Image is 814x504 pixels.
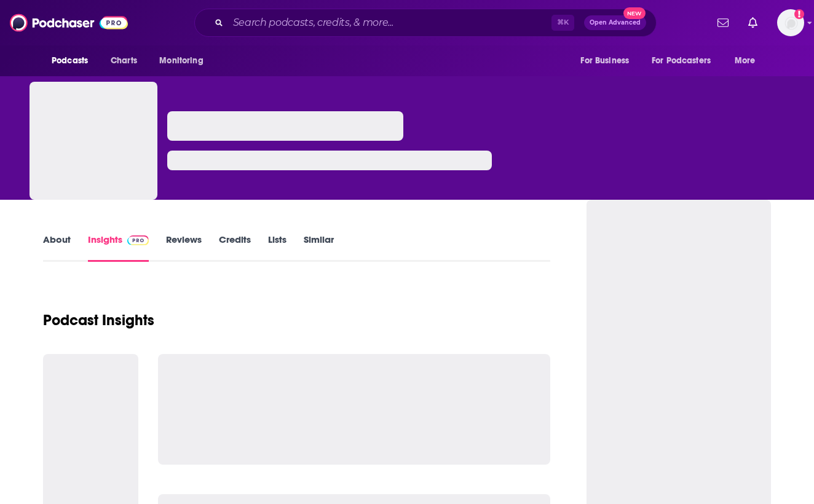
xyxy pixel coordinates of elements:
[652,52,711,69] span: For Podcasters
[623,7,646,19] span: New
[572,49,644,73] button: open menu
[43,311,154,329] h1: Podcast Insights
[52,52,88,69] span: Podcasts
[43,49,104,73] button: open menu
[726,49,771,73] button: open menu
[777,9,804,36] span: Logged in as sarahhallprinc
[743,12,762,33] a: Show notifications dropdown
[43,234,71,262] a: About
[735,52,756,69] span: More
[127,235,149,245] img: Podchaser Pro
[644,49,729,73] button: open menu
[777,9,804,36] button: Show profile menu
[304,234,334,262] a: Similar
[794,9,804,19] svg: Add a profile image
[584,15,646,30] button: Open AdvancedNew
[219,234,251,262] a: Credits
[228,13,551,33] input: Search podcasts, credits, & more...
[151,49,219,73] button: open menu
[551,15,574,31] span: ⌘ K
[777,9,804,36] img: User Profile
[580,52,629,69] span: For Business
[166,234,202,262] a: Reviews
[713,12,733,33] a: Show notifications dropdown
[590,20,641,26] span: Open Advanced
[111,52,137,69] span: Charts
[268,234,286,262] a: Lists
[103,49,144,73] a: Charts
[88,234,149,262] a: InsightsPodchaser Pro
[10,11,128,34] img: Podchaser - Follow, Share and Rate Podcasts
[159,52,203,69] span: Monitoring
[194,9,657,37] div: Search podcasts, credits, & more...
